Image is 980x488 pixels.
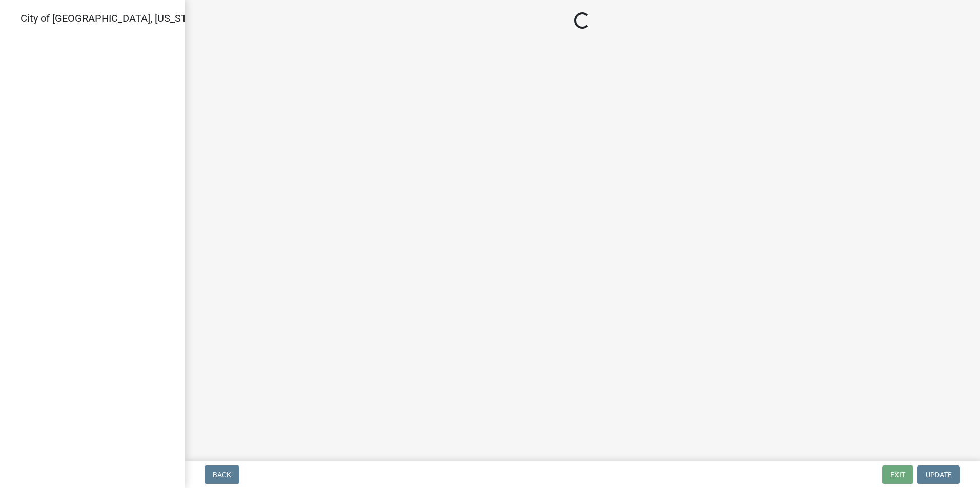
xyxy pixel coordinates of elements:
[213,471,231,479] span: Back
[21,12,207,25] span: City of [GEOGRAPHIC_DATA], [US_STATE]
[917,465,960,484] button: Update
[205,465,239,484] button: Back
[882,465,913,484] button: Exit
[926,471,952,479] span: Update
